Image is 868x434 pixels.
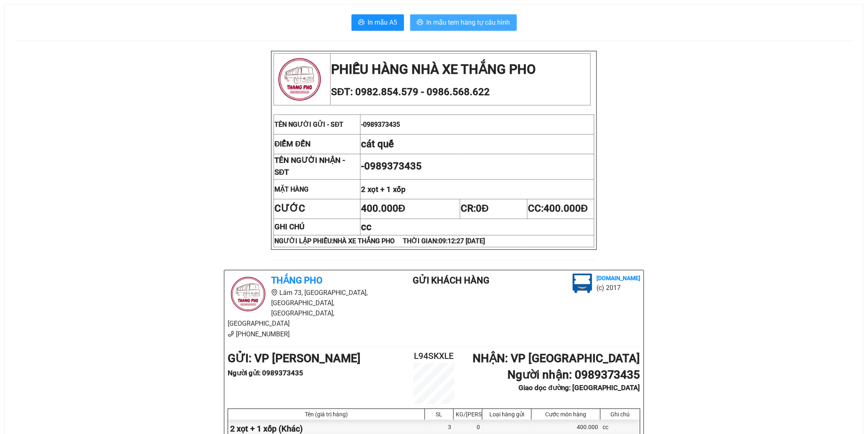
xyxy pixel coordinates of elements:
[439,237,485,245] span: 09:12:27 [DATE]
[333,237,485,245] span: NHÀ XE THẮNG PHO THỜI GIAN:
[230,411,423,418] div: Tên (giá trị hàng)
[528,203,588,214] span: CC:
[368,17,397,27] span: In mẫu A5
[400,349,468,363] h2: L94SKXLE
[596,283,640,293] li: (c) 2017
[361,221,372,233] span: cc
[228,329,380,339] li: [PHONE_NUMBER]
[410,14,517,31] button: printerIn mẫu tem hàng tự cấu hình
[358,19,365,27] span: printer
[364,160,422,172] span: 0989373435
[596,275,640,281] b: [DOMAIN_NAME]
[544,203,588,214] span: 400.000Đ
[274,139,311,148] strong: ĐIỂM ĐẾN
[456,411,480,418] div: KG/[PERSON_NAME]
[519,384,640,392] b: Giao dọc đường: [GEOGRAPHIC_DATA]
[427,411,451,418] div: SL
[228,288,380,329] li: Lâm 73, [GEOGRAPHIC_DATA], [GEOGRAPHIC_DATA], [GEOGRAPHIC_DATA], [GEOGRAPHIC_DATA]
[603,411,638,418] div: Ghi chú
[331,86,490,98] span: SĐT: 0982.854.579 - 0986.568.622
[417,19,423,27] span: printer
[534,411,598,418] div: Cước món hàng
[274,203,305,214] strong: CƯỚC
[274,54,325,105] img: logo
[473,352,640,365] b: NHẬN : VP [GEOGRAPHIC_DATA]
[361,203,405,214] span: 400.000Đ
[573,274,592,293] img: logo.jpg
[476,203,489,214] span: 0Đ
[228,331,234,337] span: phone
[461,203,489,214] span: CR:
[274,185,308,193] strong: MẶT HÀNG
[361,185,405,194] span: 2 xọt + 1 xốp
[271,275,322,286] b: Thắng Pho
[361,138,394,150] span: cát quế
[413,275,490,286] b: Gửi khách hàng
[271,289,278,296] span: environment
[361,121,400,128] span: -
[274,222,304,231] strong: GHI CHÚ
[363,121,400,128] span: 0989373435
[361,160,422,172] span: -
[427,17,510,27] span: In mẫu tem hàng tự cấu hình
[228,274,269,315] img: logo.jpg
[274,237,485,245] strong: NGƯỜI LẬP PHIẾU:
[352,14,404,31] button: printerIn mẫu A5
[331,62,536,77] strong: PHIẾU HÀNG NHÀ XE THẮNG PHO
[274,121,344,128] span: TÊN NGƯỜI GỬI - SĐT
[507,368,640,381] b: Người nhận : 0989373435
[228,369,303,377] b: Người gửi : 0989373435
[484,411,529,418] div: Loại hàng gửi
[274,156,345,177] strong: TÊN NGƯỜI NHẬN - SĐT
[228,352,361,365] b: GỬI : VP [PERSON_NAME]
